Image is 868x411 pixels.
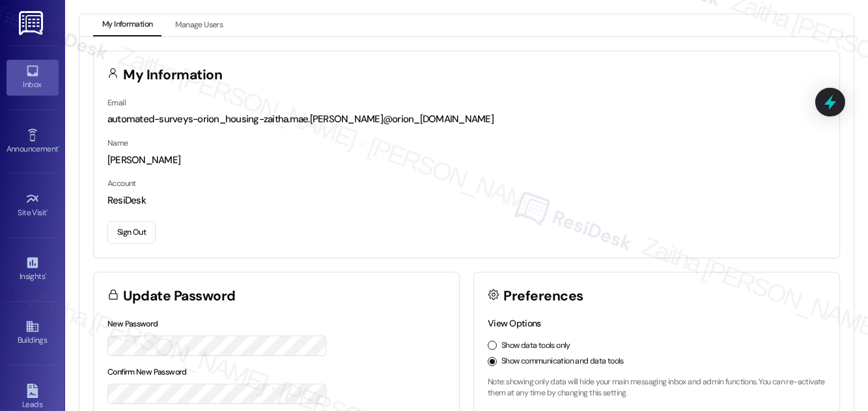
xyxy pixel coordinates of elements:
[124,68,223,82] h3: My Information
[107,153,826,167] div: [PERSON_NAME]
[107,138,128,148] label: Name
[504,289,583,303] h3: Preferences
[7,60,59,95] a: Inbox
[58,142,60,152] span: •
[45,270,47,279] span: •
[7,188,59,223] a: Site Visit •
[124,289,236,303] h3: Update Password
[107,319,158,329] label: New Password
[166,14,232,36] button: Manage Users
[501,356,624,367] label: Show communication and data tools
[107,367,187,377] label: Confirm New Password
[107,221,156,244] button: Sign Out
[93,14,161,36] button: My Information
[501,340,570,352] label: Show data tools only
[107,178,136,189] label: Account
[7,315,59,351] a: Buildings
[47,206,49,215] span: •
[7,252,59,287] a: Insights •
[19,11,46,35] img: ResiDesk Logo
[488,377,826,399] p: Note: showing only data will hide your main messaging inbox and admin functions. You can re-activ...
[107,113,826,126] div: automated-surveys-orion_housing-zaitha.mae.[PERSON_NAME]@orion_[DOMAIN_NAME]
[107,194,826,207] div: ResiDesk
[107,98,126,108] label: Email
[488,317,541,329] label: View Options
